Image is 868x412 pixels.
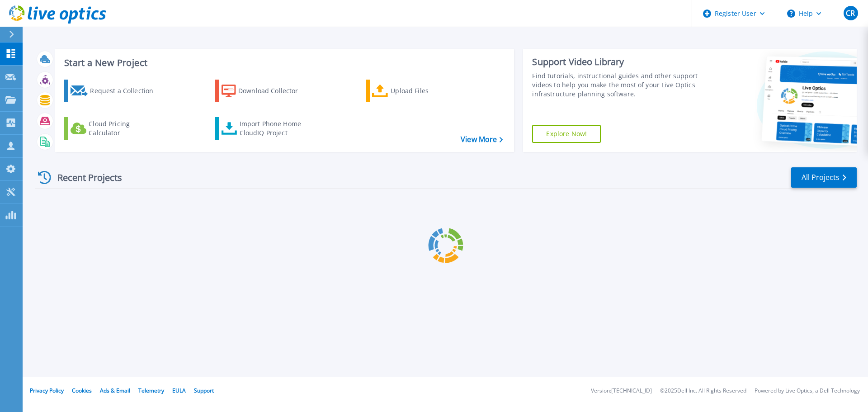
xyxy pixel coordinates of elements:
div: Find tutorials, instructional guides and other support videos to help you make the most of your L... [532,71,702,99]
div: Support Video Library [532,56,702,68]
h3: Start a New Project [64,58,503,68]
span: CR [846,9,855,17]
a: Support [194,387,214,394]
li: © 2025 Dell Inc. All Rights Reserved [660,388,746,394]
div: Upload Files [391,82,463,100]
div: Download Collector [238,82,311,100]
a: Download Collector [215,80,316,102]
a: Privacy Policy [30,387,64,394]
a: Upload Files [366,80,467,102]
div: Recent Projects [35,166,134,189]
a: Request a Collection [64,80,165,102]
a: Telemetry [138,387,164,394]
div: Import Phone Home CloudIQ Project [240,119,310,137]
a: View More [461,135,503,144]
a: All Projects [791,167,857,188]
a: Cookies [72,387,92,394]
div: Request a Collection [90,82,162,100]
a: Cloud Pricing Calculator [64,117,165,140]
li: Powered by Live Optics, a Dell Technology [755,388,860,394]
a: Explore Now! [532,125,601,143]
a: Ads & Email [100,387,130,394]
li: Version: [TECHNICAL_ID] [591,388,652,394]
a: EULA [172,387,186,394]
div: Cloud Pricing Calculator [89,119,161,137]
